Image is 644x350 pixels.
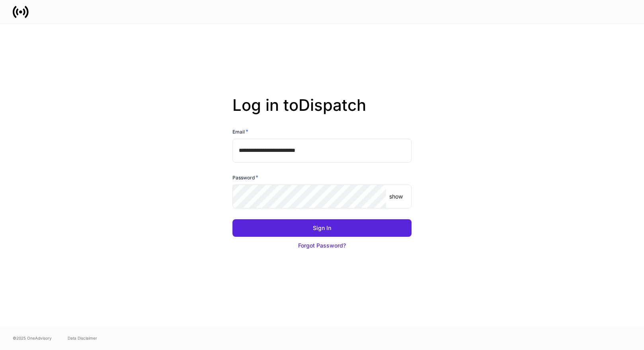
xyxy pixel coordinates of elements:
[232,237,412,254] button: Forgot Password?
[232,96,412,128] h2: Log in to Dispatch
[13,335,52,341] span: © 2025 OneAdvisory
[68,335,97,341] a: Data Disclaimer
[232,173,258,181] h6: Password
[389,193,403,201] p: show
[232,219,412,237] button: Sign In
[298,242,346,250] div: Forgot Password?
[313,224,331,232] div: Sign In
[232,128,248,136] h6: Email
